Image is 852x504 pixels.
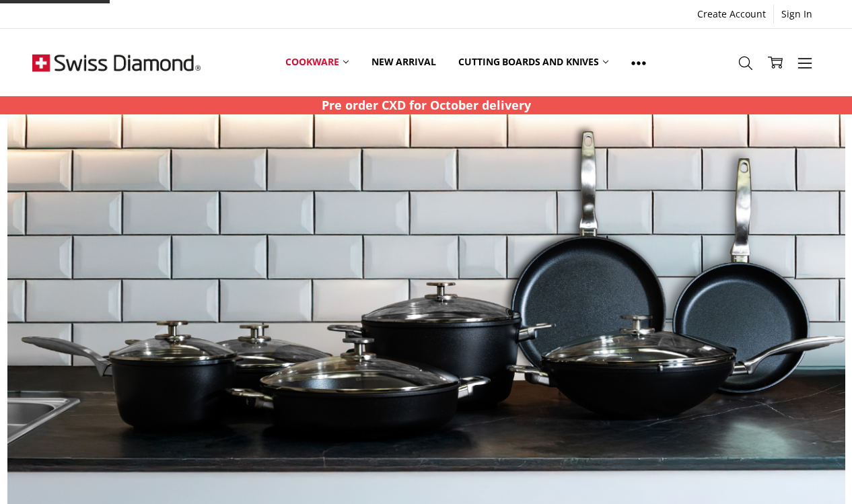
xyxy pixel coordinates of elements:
a: Cookware [274,32,360,92]
a: Show All [620,32,658,93]
strong: Pre order CXD for October delivery [322,97,531,113]
a: Sign In [774,5,820,24]
img: Free Shipping On Every Order [32,29,201,96]
a: New arrival [360,32,447,92]
a: Create Account [690,5,773,24]
a: Cutting boards and knives [447,32,620,92]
